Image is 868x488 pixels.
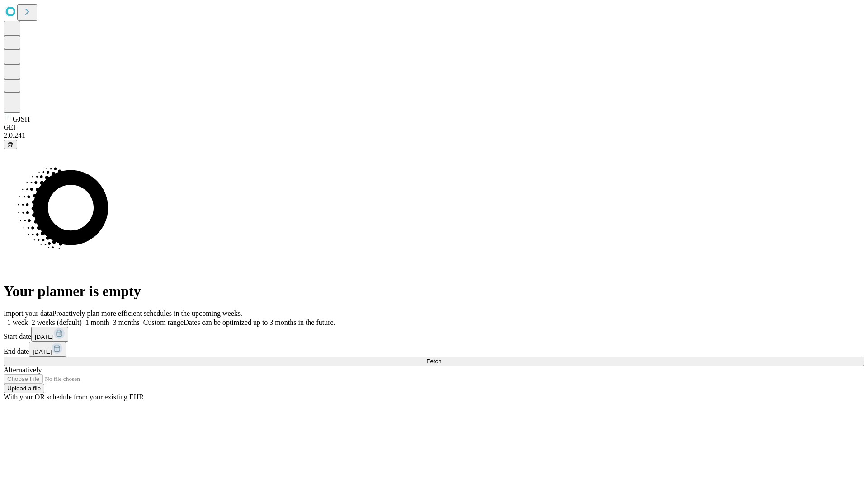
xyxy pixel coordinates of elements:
div: Start date [4,327,864,342]
div: End date [4,342,864,357]
span: Import your data [4,310,52,317]
span: 1 week [7,319,28,326]
span: Dates can be optimized up to 3 months in the future. [184,319,335,326]
span: Proactively plan more efficient schedules in the upcoming weeks. [52,310,242,317]
button: Fetch [4,357,864,366]
span: 3 months [113,319,140,326]
span: With your OR schedule from your existing EHR [4,393,144,401]
span: 2 weeks (default) [32,319,82,326]
button: [DATE] [29,342,66,357]
button: Upload a file [4,384,44,393]
h1: Your planner is empty [4,283,864,300]
button: [DATE] [31,327,68,342]
span: Alternatively [4,366,42,374]
span: [DATE] [35,333,54,340]
span: Custom range [143,319,184,326]
span: [DATE] [33,348,52,355]
span: @ [7,141,14,148]
div: 2.0.241 [4,131,864,140]
span: 1 month [85,319,109,326]
span: GJSH [13,115,30,123]
span: Fetch [426,358,441,365]
div: GEI [4,123,864,131]
button: @ [4,140,17,149]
